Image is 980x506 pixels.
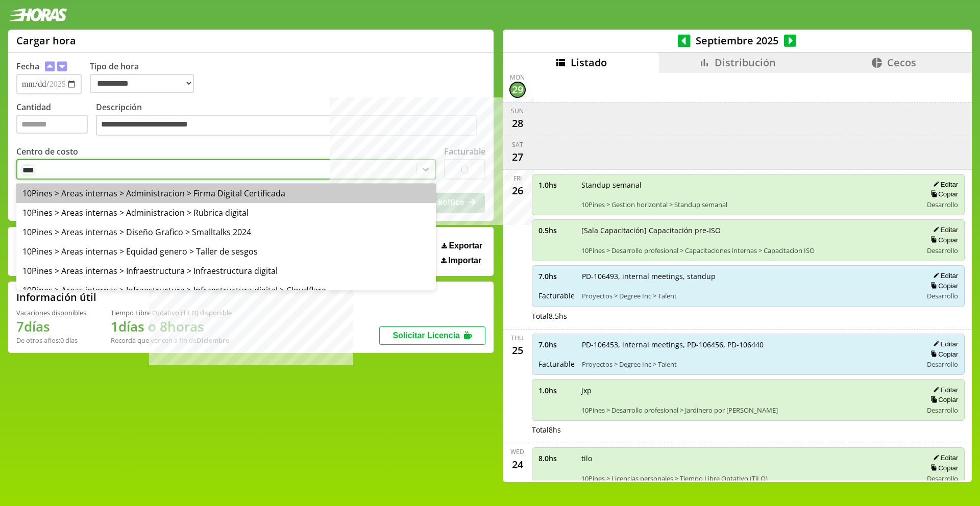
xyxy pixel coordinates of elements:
[927,190,958,198] button: Copiar
[379,326,485,345] button: Solicitar Licencia
[509,82,526,98] div: 29
[927,474,958,483] span: Desarrollo
[16,290,96,304] h2: Información útil
[581,246,916,255] span: 10Pines > Desarrollo profesional > Capacitaciones internas > Capacitacion ISO
[581,225,916,235] span: [Sala Capacitación] Capacitación pre-ISO
[511,107,524,115] div: Sun
[111,317,232,336] h1: 1 días o 8 horas
[538,291,575,300] span: Facturable
[16,34,76,47] h1: Cargar hora
[510,73,525,82] div: Mon
[513,174,522,183] div: Fri
[16,281,436,300] div: 10Pines > Areas internas > Infraestructura > Infraestructura digital > Cloudflare
[538,180,574,190] span: 1.0 hs
[930,453,958,462] button: Editar
[538,359,575,369] span: Facturable
[691,34,784,47] span: Septiembre 2025
[715,56,776,69] span: Distribución
[927,395,958,404] button: Copiar
[538,271,575,281] span: 7.0 hs
[930,386,958,394] button: Editar
[90,74,194,93] select: Tipo de hora
[582,291,916,300] span: Proyectos > Degree Inc > Talent
[927,464,958,472] button: Copiar
[111,308,232,317] div: Tiempo Libre Optativo (TiLO) disponible
[538,453,574,463] span: 8.0 hs
[887,56,916,69] span: Cecos
[927,200,958,209] span: Desarrollo
[930,180,958,189] button: Editar
[111,336,232,345] div: Recordá que vencen a fin de
[582,340,916,349] span: PD-106453, internal meetings, PD-106456, PD-106440
[582,360,916,369] span: Proyectos > Degree Inc > Talent
[927,360,958,369] span: Desarrollo
[509,456,526,472] div: 24
[927,236,958,244] button: Copiar
[509,342,526,359] div: 25
[927,350,958,359] button: Copiar
[930,271,958,280] button: Editar
[581,474,916,483] span: 10Pines > Licencias personales > Tiempo Libre Optativo (TiLO)
[16,203,436,222] div: 10Pines > Areas internas > Administracion > Rubrica digital
[16,242,436,261] div: 10Pines > Areas internas > Equidad genero > Taller de sesgos
[90,61,202,94] label: Tipo de hora
[448,256,481,265] span: Importar
[509,183,526,199] div: 26
[16,146,78,157] label: Centro de costo
[927,291,958,300] span: Desarrollo
[927,246,958,255] span: Desarrollo
[538,340,575,349] span: 7.0 hs
[16,115,88,134] input: Cantidad
[509,115,526,132] div: 28
[930,225,958,234] button: Editar
[927,282,958,290] button: Copiar
[930,340,958,348] button: Editar
[538,225,574,235] span: 0.5 hs
[538,386,574,395] span: 1.0 hs
[444,146,485,157] label: Facturable
[581,406,916,415] span: 10Pines > Desarrollo profesional > Jardinero por [PERSON_NAME]
[8,8,67,21] img: logotipo
[16,336,86,345] div: De otros años: 0 días
[16,261,436,281] div: 10Pines > Areas internas > Infraestructura > Infraestructura digital
[16,184,436,203] div: 10Pines > Areas internas > Administracion > Firma Digital Certificada
[509,149,526,165] div: 27
[582,271,916,281] span: PD-106493, internal meetings, standup
[581,453,916,463] span: tilo
[96,115,477,136] textarea: Descripción
[16,61,39,72] label: Fecha
[16,222,436,242] div: 10Pines > Areas internas > Diseño Grafico > Smalltalks 2024
[927,406,958,415] span: Desarrollo
[96,102,485,139] label: Descripción
[510,447,524,456] div: Wed
[512,140,523,149] div: Sat
[581,180,916,190] span: Standup semanal
[511,334,524,342] div: Thu
[581,386,916,395] span: jxp
[532,425,965,435] div: Total 8 hs
[449,241,482,250] span: Exportar
[503,73,972,480] div: scrollable content
[571,56,607,69] span: Listado
[393,331,460,340] span: Solicitar Licencia
[16,308,86,317] div: Vacaciones disponibles
[197,336,229,345] b: Diciembre
[581,200,916,209] span: 10Pines > Gestion horizontal > Standup semanal
[532,311,965,321] div: Total 8.5 hs
[438,241,485,251] button: Exportar
[16,317,86,336] h1: 7 días
[16,102,96,139] label: Cantidad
